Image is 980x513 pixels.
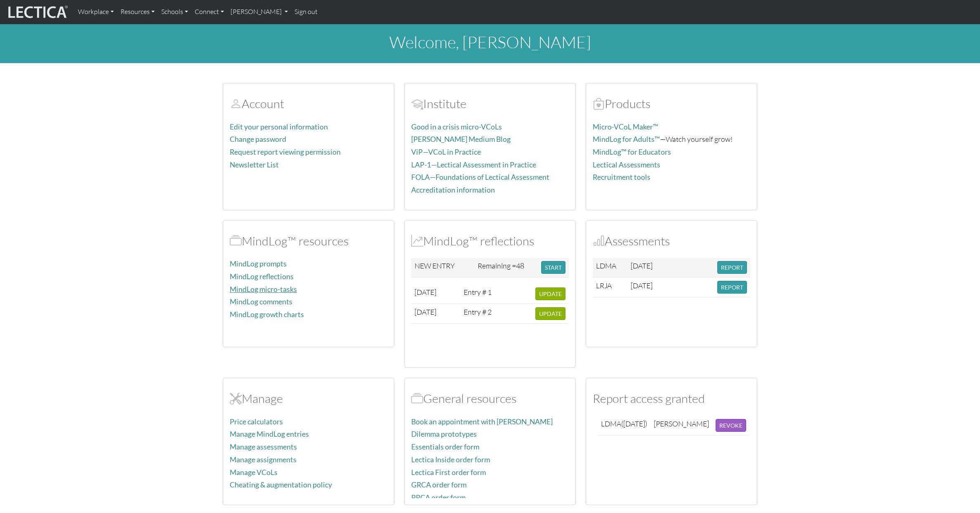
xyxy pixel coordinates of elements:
a: Workplace [75,3,117,21]
a: Change password [230,135,286,144]
span: ([DATE]) [621,419,647,428]
a: Book an appointment with [PERSON_NAME] [411,417,553,426]
a: Lectica Inside order form [411,455,490,464]
span: MindLog [411,233,423,248]
span: [DATE] [415,307,436,316]
td: Entry # 1 [460,284,497,304]
td: LDMA [598,416,650,435]
a: Request report viewing permission [230,148,341,156]
a: Micro-VCoL Maker™ [593,122,658,131]
a: Manage MindLog entries [230,430,309,438]
a: Good in a crisis micro-VCoLs [411,122,502,131]
a: ViP—VCoL in Practice [411,148,481,156]
button: UPDATE [535,307,565,320]
button: REPORT [717,281,747,294]
a: Edit your personal information [230,122,328,131]
a: MindLog reflections [230,272,294,281]
a: GRCA order form [411,480,466,489]
div: [PERSON_NAME] [654,419,709,428]
a: FOLA—Foundations of Lectical Assessment [411,173,549,181]
a: PRCA order form [411,493,466,502]
span: Account [230,96,242,111]
a: Manage assessments [230,442,297,451]
a: Essentials order form [411,442,479,451]
a: MindLog comments [230,297,292,306]
a: Manage assignments [230,455,297,464]
a: Schools [158,3,191,21]
span: Account [411,96,423,111]
a: Resources [117,3,158,21]
span: UPDATE [539,310,562,317]
span: UPDATE [539,290,562,297]
td: LDMA [593,258,627,278]
h2: MindLog™ reflections [411,234,569,248]
span: Assessments [593,233,605,248]
a: MindLog for Adults™ [593,135,660,144]
td: NEW ENTRY [411,258,474,278]
a: Newsletter List [230,160,279,169]
a: Manage VCoLs [230,468,278,477]
button: REPORT [717,261,747,274]
h2: Products [593,96,750,111]
h2: Report access granted [593,391,750,406]
a: MindLog micro-tasks [230,285,297,294]
a: MindLog™ for Educators [593,148,671,156]
span: Resources [411,391,423,406]
a: [PERSON_NAME] Medium Blog [411,135,511,144]
h2: MindLog™ resources [230,234,387,248]
a: Lectica First order form [411,468,486,477]
a: Connect [191,3,227,21]
span: Products [593,96,605,111]
td: LRJA [593,278,627,297]
a: Cheating & augmentation policy [230,480,332,489]
a: Price calculators [230,417,283,426]
h2: Account [230,96,387,111]
span: [DATE] [631,261,653,270]
button: REVOKE [716,419,746,432]
span: [DATE] [415,287,436,297]
td: Entry # 2 [460,304,497,324]
button: UPDATE [535,287,565,300]
h2: Institute [411,96,569,111]
a: Accreditation information [411,186,495,194]
a: Sign out [291,3,321,21]
h2: Assessments [593,234,750,248]
span: 48 [516,261,524,270]
a: MindLog prompts [230,259,287,268]
a: LAP-1—Lectical Assessment in Practice [411,160,536,169]
span: MindLog™ resources [230,233,242,248]
p: —Watch yourself grow! [593,133,750,145]
a: Dilemma prototypes [411,430,477,438]
a: Recruitment tools [593,173,650,181]
h2: Manage [230,391,387,406]
a: [PERSON_NAME] [227,3,291,21]
h2: General resources [411,391,569,406]
span: Manage [230,391,242,406]
a: Lectical Assessments [593,160,660,169]
a: MindLog growth charts [230,310,304,319]
button: START [541,261,565,274]
span: [DATE] [631,281,653,290]
td: Remaining = [474,258,538,278]
img: lecticalive [6,4,68,20]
